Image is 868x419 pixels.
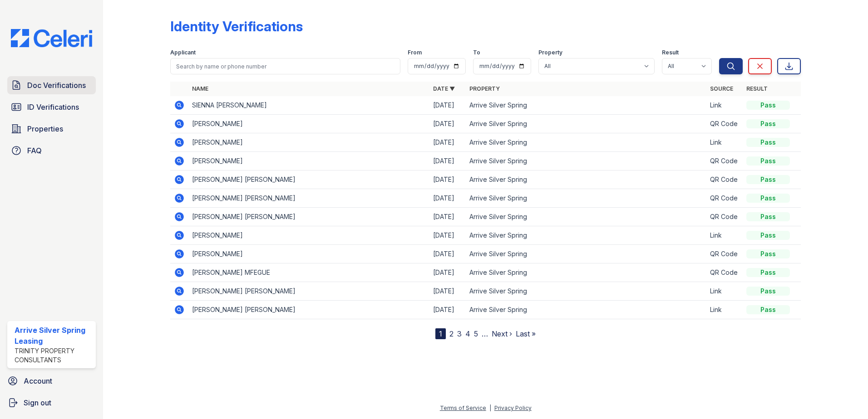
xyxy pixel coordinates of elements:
[706,152,743,171] td: QR Code
[466,226,707,245] td: Arrive Silver Spring
[466,152,707,171] td: Arrive Silver Spring
[170,49,196,56] label: Applicant
[516,329,536,338] a: Last »
[4,29,99,47] img: CE_Logo_Blue-a8612792a0a2168367f1c8372b55b34899dd931a85d93a1a3d3e32e68fde9ad4.png
[27,123,63,134] span: Properties
[746,138,790,147] div: Pass
[466,245,707,263] td: Arrive Silver Spring
[27,80,86,91] span: Doc Verifications
[429,189,466,208] td: [DATE]
[4,372,99,390] a: Account
[466,133,707,152] td: Arrive Silver Spring
[192,85,208,92] a: Name
[429,301,466,319] td: [DATE]
[188,226,429,245] td: [PERSON_NAME]
[24,397,51,408] span: Sign out
[188,282,429,301] td: [PERSON_NAME] [PERSON_NAME]
[662,49,679,56] label: Result
[706,133,743,152] td: Link
[7,76,96,94] a: Doc Verifications
[706,245,743,263] td: QR Code
[466,282,707,301] td: Arrive Silver Spring
[429,282,466,301] td: [DATE]
[27,102,79,112] span: ID Verifications
[492,329,512,338] a: Next ›
[429,208,466,226] td: [DATE]
[188,208,429,226] td: [PERSON_NAME] [PERSON_NAME]
[746,268,790,277] div: Pass
[706,171,743,189] td: QR Code
[466,189,707,208] td: Arrive Silver Spring
[746,85,768,92] a: Result
[429,96,466,115] td: [DATE]
[170,58,400,74] input: Search by name or phone number
[489,404,491,411] div: |
[188,96,429,115] td: SIENNA [PERSON_NAME]
[429,152,466,171] td: [DATE]
[706,263,743,282] td: QR Code
[188,245,429,263] td: [PERSON_NAME]
[429,171,466,189] td: [DATE]
[746,119,790,128] div: Pass
[746,101,790,110] div: Pass
[7,141,96,160] a: FAQ
[746,305,790,314] div: Pass
[429,133,466,152] td: [DATE]
[435,328,446,339] div: 1
[706,189,743,208] td: QR Code
[7,98,96,116] a: ID Verifications
[474,329,478,338] a: 5
[482,328,488,339] span: …
[706,115,743,133] td: QR Code
[746,231,790,240] div: Pass
[188,301,429,319] td: [PERSON_NAME] [PERSON_NAME]
[188,133,429,152] td: [PERSON_NAME]
[465,329,470,338] a: 4
[457,329,462,338] a: 3
[27,145,42,156] span: FAQ
[746,212,790,221] div: Pass
[433,85,455,92] a: Date ▼
[429,263,466,282] td: [DATE]
[429,115,466,133] td: [DATE]
[15,325,92,346] div: Arrive Silver Spring Leasing
[449,329,454,338] a: 2
[440,404,486,411] a: Terms of Service
[746,287,790,296] div: Pass
[408,49,422,56] label: From
[473,49,480,56] label: To
[706,226,743,245] td: Link
[466,208,707,226] td: Arrive Silver Spring
[538,49,562,56] label: Property
[7,120,96,138] a: Properties
[706,282,743,301] td: Link
[4,394,99,412] a: Sign out
[170,18,303,34] div: Identity Verifications
[706,96,743,115] td: Link
[494,404,532,411] a: Privacy Policy
[188,171,429,189] td: [PERSON_NAME] [PERSON_NAME]
[466,263,707,282] td: Arrive Silver Spring
[466,301,707,319] td: Arrive Silver Spring
[429,226,466,245] td: [DATE]
[466,115,707,133] td: Arrive Silver Spring
[24,375,52,386] span: Account
[746,194,790,203] div: Pass
[188,152,429,171] td: [PERSON_NAME]
[469,85,500,92] a: Property
[188,263,429,282] td: [PERSON_NAME] MFEGUE
[466,171,707,189] td: Arrive Silver Spring
[746,249,790,258] div: Pass
[188,189,429,208] td: [PERSON_NAME] [PERSON_NAME]
[746,156,790,166] div: Pass
[466,96,707,115] td: Arrive Silver Spring
[710,85,733,92] a: Source
[15,346,92,365] div: Trinity Property Consultants
[429,245,466,263] td: [DATE]
[706,301,743,319] td: Link
[706,208,743,226] td: QR Code
[746,175,790,184] div: Pass
[188,115,429,133] td: [PERSON_NAME]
